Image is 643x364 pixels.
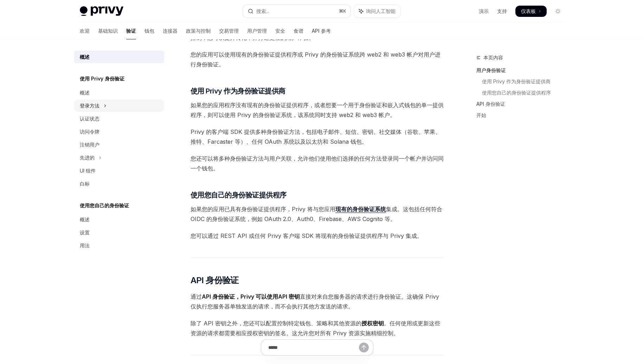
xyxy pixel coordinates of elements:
[476,76,569,87] a: 使用 Privy 作为身份验证提供商
[354,5,400,18] button: 切换助手面板
[191,191,287,199] font: 使用您自己的身份验证提供程序
[483,54,503,60] font: 本页内容
[191,87,285,95] font: 使用 Privy 作为身份验证提供商
[268,340,359,355] input: 提问...
[521,8,536,14] font: 仪表板
[186,28,211,34] font: 政策与控制
[191,155,444,172] font: 您还可以将多种身份验证方法与用户关联，允许他们使用他们选择的任何方法登录同一个帐户并访问同一个钱包。
[476,98,569,110] a: API 身份验证
[256,8,269,14] font: 搜索...
[191,206,335,213] font: 如果您的应用已具有身份验证提供程序，Privy 将与您应用
[294,28,303,34] font: 食谱
[74,226,164,239] a: 设置
[144,28,154,34] font: 钱包
[243,5,351,18] button: 打开搜索
[163,22,178,39] a: 连接器
[80,22,90,39] a: 欢迎
[202,293,278,300] font: API 身份验证，Privy 可以使用
[80,181,90,187] font: 白标
[191,293,202,300] font: 通过
[312,22,331,39] a: API 参考
[476,87,569,98] a: 使用您自己的身份验证提供程序
[366,8,396,14] font: 询问人工智能
[74,239,164,252] a: 用法
[191,232,423,239] font: 您可以通过 REST API 或任何 Privy 客户端 SDK 将现有的身份验证提供程序与 Privy 集成。
[476,65,569,76] a: 用户身份验证
[163,28,178,34] font: 连接器
[80,116,99,122] font: 认证状态
[126,22,136,39] a: 验证
[497,8,507,15] a: 支持
[476,101,505,107] font: API 身份验证
[191,51,441,68] font: 您的应用可以使用现有的身份验证提供程序或 Privy 的身份验证系统跨 web2 和 web3 帐户对用户进行身份验证。
[191,275,239,285] font: API 身份验证
[98,28,118,34] font: 基础知识
[191,128,441,145] font: Privy 的客户端 SDK 提供多种身份验证方法，包括电子邮件、短信、密钥、社交媒体（谷歌、苹果、推特、Farcaster 等）、任何 OAuth 系统以及以太坊和 Solana 钱包。
[300,293,401,300] font: 直接对来自您服务器的请求进行身份验证
[74,112,164,125] a: 认证状态
[515,6,547,17] a: 仪表板
[80,129,99,135] font: 访问令牌
[80,76,124,82] font: 使用 Privy 身份验证
[80,142,99,148] font: 注销用户
[476,110,569,121] a: 开始
[482,78,551,84] font: 使用 Privy 作为身份验证提供商
[335,206,386,213] font: 现有的身份验证系统
[74,151,164,164] button: 切换高级部分
[278,293,300,300] font: API 密钥
[80,216,90,222] font: 概述
[98,22,118,39] a: 基础知识
[74,138,164,151] a: 注销用户
[80,6,123,16] img: 灯光标志
[74,99,164,112] button: 切换登录方法部分
[191,102,444,118] font: 如果您的应用程序没有现有的身份验证提供程序，或者想要一个用于身份验证和嵌入式钱包的单一提供程序，则可以使用 Privy 的身份验证系统，该系统同时支持 web2 和 web3 帐户。
[74,164,164,177] a: UI 组件
[186,22,211,39] a: 政策与控制
[343,8,346,14] font: K
[275,28,285,34] font: 安全
[476,67,506,73] font: 用户身份验证
[126,28,136,34] font: 验证
[312,28,331,34] font: API 参考
[80,168,96,174] font: UI 组件
[80,155,95,161] font: 先进的
[479,8,489,14] font: 演示
[74,125,164,138] a: 访问令牌
[74,86,164,99] a: 概述
[80,54,90,60] font: 概述
[80,28,90,34] font: 欢迎
[482,90,551,96] font: 使用您自己的身份验证提供程序
[359,343,369,352] button: 发送消息
[476,112,486,118] font: 开始
[552,6,564,17] button: 切换暗模式
[247,28,267,34] font: 用户管理
[80,229,90,235] font: 设置
[247,22,267,39] a: 用户管理
[191,320,361,327] font: 除了 API 密钥之外，您还可以配置控制特定钱包、策略和其他资源的
[80,242,90,248] font: 用法
[74,51,164,63] a: 概述
[74,177,164,190] a: 白标
[80,103,99,109] font: 登录方法
[479,8,489,15] a: 演示
[80,202,129,208] font: 使用您自己的身份验证
[361,320,384,327] font: 授权密钥
[275,22,285,39] a: 安全
[294,22,303,39] a: 食谱
[80,90,90,96] font: 概述
[219,28,239,34] font: 交易管理
[335,206,386,213] a: 现有的身份验证系统
[339,8,343,14] font: ⌘
[74,213,164,226] a: 概述
[219,22,239,39] a: 交易管理
[497,8,507,14] font: 支持
[144,22,154,39] a: 钱包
